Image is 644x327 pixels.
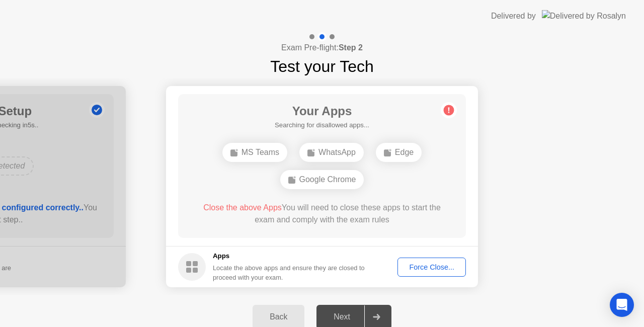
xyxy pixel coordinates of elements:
[610,293,634,317] div: Open Intercom Messenger
[376,143,422,162] div: Edge
[193,202,452,226] div: You will need to close these apps to start the exam and comply with the exam rules
[275,120,369,130] h5: Searching for disallowed apps...
[275,102,369,120] h1: Your Apps
[491,10,536,22] div: Delivered by
[339,43,363,52] b: Step 2
[281,42,363,54] h4: Exam Pre-flight:
[319,312,364,321] div: Next
[213,251,365,261] h5: Apps
[397,258,466,277] button: Force Close...
[213,263,365,282] div: Locate the above apps and ensure they are closed to proceed with your exam.
[299,143,364,162] div: WhatsApp
[256,312,301,321] div: Back
[401,263,462,271] div: Force Close...
[222,143,287,162] div: MS Teams
[542,10,626,22] img: Delivered by Rosalyn
[280,170,364,189] div: Google Chrome
[270,54,374,78] h1: Test your Tech
[203,203,282,212] span: Close the above Apps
